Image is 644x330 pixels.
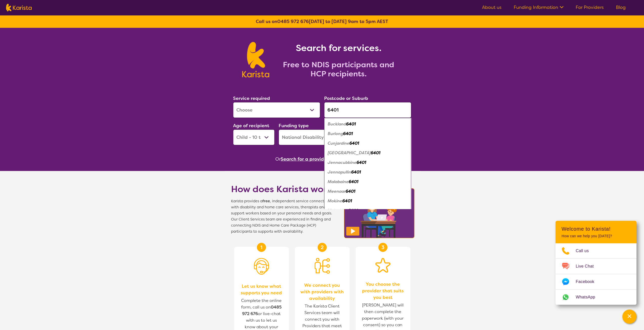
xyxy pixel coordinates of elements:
img: Person being matched to services icon [315,258,330,274]
div: Buckland 6401 [327,119,409,129]
a: For Providers [576,4,604,10]
em: 6401 [346,189,355,194]
em: Malabaine [328,179,349,184]
a: Web link opens in a new tab. [555,290,636,305]
button: Channel Menu [622,310,636,324]
span: Karista provides a , independent service connecting you with disability and home care services, t... [231,198,337,235]
b: free [262,199,270,204]
img: Karista logo [6,4,32,11]
em: 6401 [348,208,358,213]
a: About us [482,4,502,10]
div: Burlong 6401 [327,129,409,139]
label: Age of recipient [233,123,269,129]
h1: How does Karista work? [231,183,337,195]
em: [GEOGRAPHIC_DATA] [328,150,371,156]
h2: Welcome to Karista! [562,226,630,232]
em: 6401 [349,141,359,146]
em: Mokine [328,198,342,204]
span: WhatsApp [576,293,601,301]
a: Blog [616,4,626,10]
span: You choose the provider that suits you best [361,281,405,301]
a: 0485 972 676 [277,18,309,25]
em: Muluckine [328,208,348,213]
em: 6401 [349,179,358,184]
div: Mokine 6401 [327,196,409,206]
span: Or [275,155,281,163]
em: 6401 [346,121,356,127]
em: Burlong [328,131,343,136]
div: 1 [257,243,266,252]
label: Postcode or Suburb [324,95,368,101]
em: Cunjardine [328,141,349,146]
input: Type [324,102,411,118]
ul: Choose channel [555,243,636,305]
div: Jennacubbine 6401 [327,158,409,167]
p: How can we help you [DATE]? [562,234,630,238]
div: Muluckine 6401 [327,206,409,215]
em: Buckland [328,121,346,127]
div: 2 [318,243,327,252]
em: 6401 [343,131,353,136]
div: Jennapullin 6401 [327,167,409,177]
a: Funding Information [514,4,564,10]
label: Funding type [279,123,309,129]
em: Jennacubbine [328,160,357,165]
h2: Free to NDIS participants and HCP recipients. [275,60,402,78]
span: Let us know what supports you need [239,283,284,296]
span: Call us [576,247,595,255]
div: Cunjardine 6401 [327,139,409,148]
div: 3 [378,243,387,252]
em: Jennapullin [328,169,351,175]
em: 6401 [371,150,380,156]
h1: Search for services. [275,42,402,54]
img: Star icon [375,258,390,273]
button: Search for a provider to leave a review [281,155,369,163]
span: Live Chat [576,262,600,270]
div: Meenaar 6401 [327,187,409,196]
div: Channel Menu [555,221,636,305]
label: Service required [233,95,270,101]
span: Facebook [576,278,600,285]
img: Karista logo [242,42,269,77]
span: We connect you with providers with availability [300,282,344,302]
div: Irishtown 6401 [327,148,409,158]
em: 6401 [342,198,352,204]
em: 6401 [351,169,361,175]
img: Person with headset icon [254,258,269,275]
div: Malabaine 6401 [327,177,409,187]
img: Karista video [342,187,416,240]
b: Call us on [DATE] to [DATE] 9am to 5pm AEST [256,18,388,25]
em: Meenaar [328,189,346,194]
em: 6401 [357,160,366,165]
